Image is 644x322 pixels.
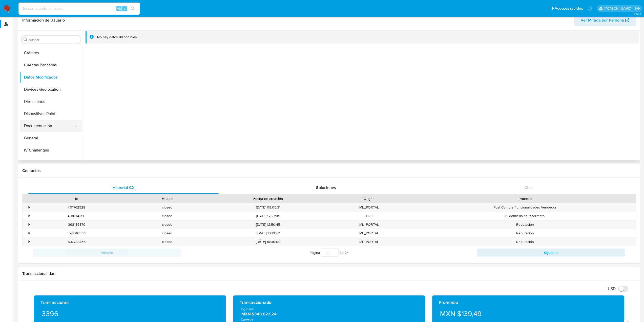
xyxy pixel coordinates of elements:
[324,212,414,220] div: TOC
[213,238,324,246] div: [DATE] 10:30:09
[555,6,583,11] span: Accesos rápidos
[31,203,122,212] div: 401762328
[122,212,213,220] div: closed
[19,96,83,108] button: Direcciones
[31,238,122,246] div: 397788436
[122,238,213,246] div: closed
[216,196,320,201] div: Fecha de creación
[29,214,30,218] div: •
[19,156,83,168] button: Información de accesos
[605,6,633,11] p: bernabe.nolasco@mercadolibre.com
[29,231,30,236] div: •
[19,132,83,144] button: General
[414,212,636,220] div: El domicilio es incorrecto
[31,229,122,237] div: 398010386
[524,185,533,191] span: Chat
[31,220,122,229] div: 398186879
[22,271,636,276] h1: Transaccionalidad
[19,108,83,120] button: Dispositivos Point
[324,203,414,212] div: ML_PORTAL
[22,18,65,23] h1: Información de Usuario
[29,222,30,227] div: •
[213,203,324,212] div: [DATE] 09:05:31
[324,229,414,237] div: ML_PORTAL
[414,238,636,246] div: Reputación
[126,196,209,201] div: Estado
[309,249,349,257] span: Página de
[327,196,411,201] div: Origen
[19,59,83,71] button: Cuentas Bancarias
[117,6,121,11] span: Alt
[29,239,30,244] div: •
[324,238,414,246] div: ML_PORTAL
[22,168,636,173] h1: Contactos
[29,205,30,210] div: •
[588,6,592,11] a: Notificaciones
[213,229,324,237] div: [DATE] 13:10:42
[122,229,213,237] div: closed
[29,37,79,42] input: Buscar
[19,144,83,156] button: IV Challenges
[128,5,138,12] button: search-icon
[634,12,641,16] span: 3.157.0
[324,220,414,229] div: ML_PORTAL
[574,14,636,26] button: Ver Mirada por Persona
[414,229,636,237] div: Reputación
[24,37,28,42] button: Buscar
[33,249,181,257] button: Anterior
[18,5,140,12] input: Buscar usuario o caso...
[19,83,83,96] button: Devices Geolocation
[477,249,625,257] button: Siguiente
[122,220,213,229] div: closed
[113,185,135,191] span: Historial CX
[581,14,624,26] span: Ver Mirada por Persona
[418,196,632,201] div: Proceso
[414,203,636,212] div: Post Compra Funcionalidades Vendedor
[35,196,118,201] div: Id
[19,71,83,83] button: Datos Modificados
[213,220,324,229] div: [DATE] 12:50:45
[31,212,122,220] div: 401634250
[124,6,125,11] span: s
[19,120,79,132] button: Documentación
[19,47,83,59] button: Créditos
[414,220,636,229] div: Reputación
[97,35,137,40] div: No hay datos disponibles
[635,6,640,11] a: Salir
[122,203,213,212] div: closed
[213,212,324,220] div: [DATE] 12:27:05
[316,185,336,191] span: Soluciones
[345,250,349,255] span: 24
